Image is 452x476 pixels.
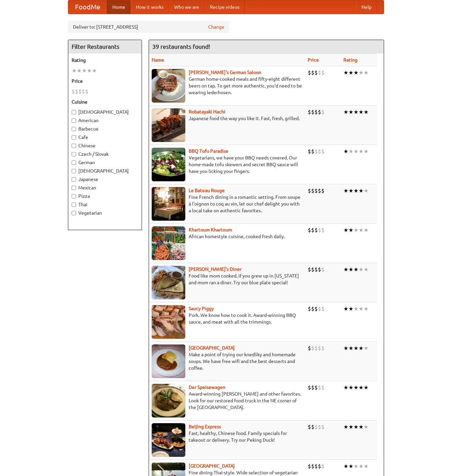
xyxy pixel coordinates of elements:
li: ★ [359,423,364,431]
b: [PERSON_NAME]'s German Saloon [189,70,261,75]
li: ★ [87,67,92,74]
li: ★ [353,69,359,76]
li: ★ [359,148,364,155]
li: ★ [364,187,369,194]
li: $ [308,69,311,76]
li: ★ [359,463,364,470]
li: $ [314,226,318,234]
li: $ [308,187,311,194]
input: American [72,118,76,123]
li: ★ [343,344,348,352]
li: $ [321,187,325,194]
a: Home [107,0,130,14]
li: $ [314,463,318,470]
li: ★ [359,226,364,234]
li: $ [72,88,75,95]
li: ★ [343,226,348,234]
li: ★ [82,67,87,74]
img: khartoum.jpg [152,226,185,260]
li: $ [321,69,325,76]
li: $ [314,187,318,194]
li: $ [314,108,318,116]
ng-pluralize: 39 restaurants found! [152,43,210,50]
input: Czech / Slovak [72,152,76,156]
p: Fine French dining in a romantic setting. From soupe à l'oignon to coq au vin, let our chef delig... [152,194,302,214]
a: Saucy Piggy [189,306,214,311]
input: Thai [72,203,76,207]
li: $ [308,463,311,470]
li: ★ [359,266,364,273]
li: ★ [348,384,353,391]
li: $ [311,463,314,470]
p: African homestyle cuisine, cooked fresh daily. [152,233,302,240]
li: ★ [353,226,359,234]
li: $ [311,266,314,273]
li: $ [321,384,325,391]
li: ★ [348,69,353,76]
li: ★ [353,305,359,313]
li: $ [308,384,311,391]
label: Japanese [72,176,138,183]
h5: Cuisine [72,99,138,105]
li: ★ [348,148,353,155]
b: [PERSON_NAME]'s Diner [189,266,241,272]
li: $ [318,69,321,76]
li: $ [311,384,314,391]
label: American [72,117,138,124]
input: Mexican [72,186,76,190]
p: Award-winning [PERSON_NAME] and other favorites. Look for our restored food truck in the NE corne... [152,391,302,411]
a: Change [208,24,224,30]
li: $ [321,423,325,431]
li: $ [318,266,321,273]
li: ★ [353,463,359,470]
li: ★ [348,344,353,352]
input: Cafe [72,135,76,140]
li: $ [311,344,314,352]
b: Le Bateau Rouge [189,188,225,193]
img: beijing.jpg [152,423,185,457]
a: Khartoum Khartoum [189,227,232,232]
li: $ [318,187,321,194]
label: German [72,159,138,166]
li: ★ [353,384,359,391]
li: ★ [353,423,359,431]
input: [DEMOGRAPHIC_DATA] [72,169,76,173]
li: $ [321,108,325,116]
li: $ [311,108,314,116]
b: BBQ Tofu Paradise [189,148,228,154]
li: $ [311,187,314,194]
label: Pizza [72,193,138,199]
li: ★ [364,384,369,391]
li: $ [321,305,325,313]
li: $ [308,423,311,431]
div: Deliver to: [STREET_ADDRESS] [68,21,229,33]
li: $ [318,423,321,431]
li: $ [311,148,314,155]
li: ★ [348,266,353,273]
li: $ [314,423,318,431]
li: $ [308,226,311,234]
li: ★ [77,67,82,74]
a: Recipe videos [204,0,245,14]
a: Help [356,0,377,14]
li: $ [308,344,311,352]
h5: Rating [72,57,138,64]
li: ★ [348,463,353,470]
h5: Price [72,78,138,84]
li: ★ [72,67,77,74]
a: [GEOGRAPHIC_DATA] [189,463,235,469]
a: Who we are [169,0,204,14]
li: ★ [364,148,369,155]
a: Robatayaki Hachi [189,109,225,114]
li: $ [308,305,311,313]
li: $ [321,226,325,234]
li: $ [308,266,311,273]
img: tofuparadise.jpg [152,148,185,181]
li: ★ [348,423,353,431]
li: ★ [348,226,353,234]
li: $ [314,305,318,313]
label: Cafe [72,134,138,141]
img: bateaurouge.jpg [152,187,185,221]
li: ★ [353,344,359,352]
